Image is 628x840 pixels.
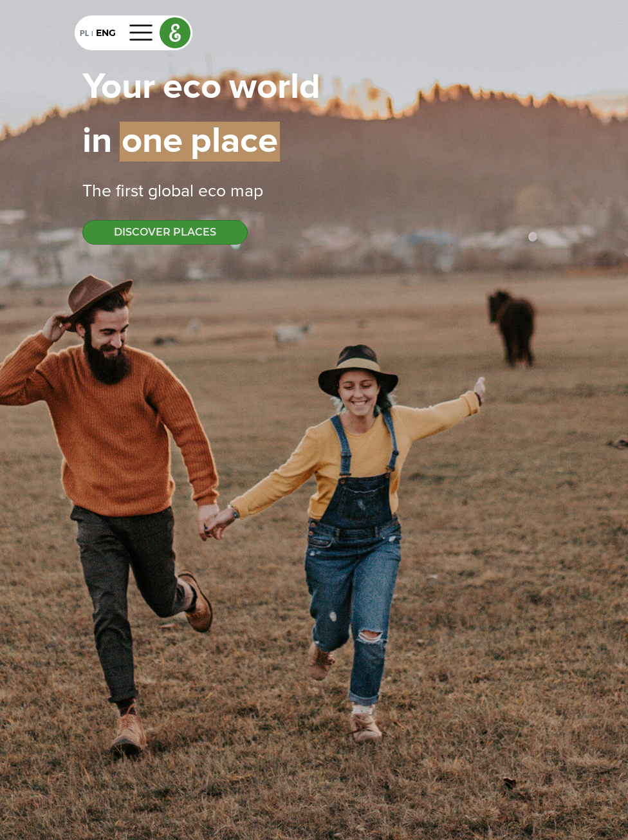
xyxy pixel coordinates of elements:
[82,220,248,245] button: DISCOVER PLACES
[183,122,190,162] span: |
[229,70,320,106] span: world
[112,124,120,160] span: |
[96,26,116,40] div: ENG
[80,26,89,40] div: PL
[82,124,112,160] span: in
[67,179,561,205] div: The first global eco map
[190,122,280,162] span: place
[163,70,221,106] span: eco
[155,70,163,106] span: |
[89,28,96,40] div: |
[160,18,190,48] img: ethy logo
[120,122,183,162] span: one
[221,70,229,106] span: |
[82,70,155,106] span: Your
